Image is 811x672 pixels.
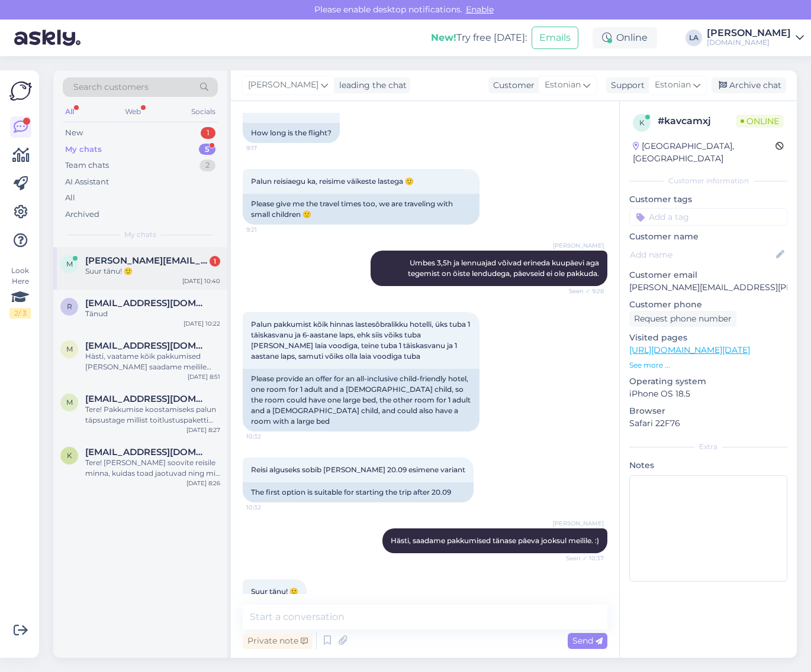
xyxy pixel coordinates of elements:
div: Private note [243,633,313,649]
div: Team chats [65,160,109,171]
div: The first option is suitable for starting the trip after 20.09 [243,482,474,502]
div: Please provide an offer for an all-inclusive child-friendly hotel, one room for 1 adult and a [DE... [243,369,479,431]
span: Seen ✓ 10:37 [559,554,604,563]
button: Emails [532,27,578,49]
span: m [66,345,73,353]
div: How long is the flight? [243,123,340,143]
span: k [639,118,645,127]
p: Notes [629,459,787,472]
span: Seen ✓ 9:28 [559,287,604,296]
span: [PERSON_NAME] [553,241,604,250]
span: Estonian [545,79,581,92]
div: Tere! Pakkumise koostamiseks palun täpsustage millist toitlustuspaketti soovite ja mis võiks olla... [85,404,220,426]
span: Reisi alguseks sobib [PERSON_NAME] 20.09 esimene variant [251,465,465,474]
div: Online [593,27,657,48]
span: Send [572,635,603,646]
span: Umbes 3,5h ja lennuajad võivad erineda kuupäevi aga tegemist on öiste lendudega, päevseid ei ole ... [408,258,601,278]
span: r [67,302,72,311]
div: All [65,192,75,204]
p: Customer phone [629,298,787,311]
div: Web [123,104,143,119]
img: Askly Logo [9,80,32,102]
div: 5 [199,144,215,155]
div: AI Assistant [65,176,109,188]
span: Suur tänu! 🙂 [251,587,298,596]
div: Archive chat [712,77,786,93]
div: Request phone number [629,311,736,327]
div: Archived [65,209,99,220]
p: Browser [629,405,787,417]
div: [DATE] 8:26 [186,479,220,488]
div: [GEOGRAPHIC_DATA], [GEOGRAPHIC_DATA] [633,140,775,165]
div: [DOMAIN_NAME] [707,38,791,47]
div: Socials [189,104,218,119]
span: Palun reisiaegu ka, reisime väikeste lastega 🙂 [251,177,414,186]
div: My chats [65,144,102,155]
div: Please give me the travel times too, we are traveling with small children 🙂 [243,194,479,225]
a: [PERSON_NAME][DOMAIN_NAME] [707,28,804,47]
p: [PERSON_NAME][EMAIL_ADDRESS][PERSON_NAME][DOMAIN_NAME] [629,281,787,294]
div: Customer information [629,176,787,186]
span: m [66,259,73,268]
div: Try free [DATE]: [431,31,527,45]
span: Search customers [73,81,149,93]
span: Palun pakkumist kõik hinnas lastesõbralikku hotelli, üks tuba 1 täiskasvanu ja 6-aastane laps, eh... [251,320,472,361]
span: [PERSON_NAME] [248,79,318,92]
p: Operating system [629,375,787,388]
span: 9:21 [246,225,291,234]
span: raudseppkerli@gmail.com [85,298,208,309]
div: Support [606,79,645,92]
p: Safari 22F76 [629,417,787,430]
div: [PERSON_NAME] [707,28,791,38]
span: 9:17 [246,144,291,152]
div: [DATE] 10:22 [184,319,220,328]
span: kaialiisroostalu89@gmail.com [85,447,208,457]
span: Hästi, saadame pakkumised tänase päeva jooksul meilile. :) [391,536,599,545]
span: [PERSON_NAME] [553,519,604,528]
div: LA [686,30,702,46]
div: All [63,104,76,119]
a: [URL][DOMAIN_NAME][DATE] [629,345,750,355]
div: [DATE] 10:40 [182,277,220,285]
span: k [67,451,72,460]
input: Add a tag [629,208,787,226]
span: 10:32 [246,503,291,512]
div: New [65,127,83,139]
p: iPhone OS 18.5 [629,388,787,400]
div: [DATE] 8:27 [186,426,220,434]
div: [DATE] 8:51 [188,372,220,381]
span: maili@raama.ee [85,340,208,351]
span: m [66,398,73,407]
div: Tänud [85,309,220,319]
span: Enable [462,4,497,15]
b: New! [431,32,456,43]
div: Tere! [PERSON_NAME] soovite reisile minna, kuidas toad jaotuvad ning mis on maksimaalne eelarve r... [85,457,220,479]
div: Customer [488,79,535,92]
div: # kavcamxj [658,114,736,128]
div: 1 [210,256,220,267]
div: leading the chat [334,79,407,92]
p: Customer name [629,231,787,243]
span: monika@samet.ee [85,255,208,266]
div: 1 [201,127,215,139]
div: Hästi, vaatame kõik pakkumised [PERSON_NAME] saadame meilile tänase päeva jooksul. :) [85,351,220,372]
div: Extra [629,441,787,452]
p: Visited pages [629,332,787,344]
div: 2 / 3 [9,308,31,319]
div: 2 [199,160,215,171]
span: My chats [124,229,156,240]
div: Suur tänu! 🙂 [85,266,220,277]
input: Add name [630,248,774,261]
p: Customer tags [629,193,787,206]
span: 10:32 [246,432,291,441]
div: Look Here [9,265,31,319]
span: Estonian [655,79,691,92]
span: maili@raama.ee [85,394,208,404]
p: Customer email [629,269,787,281]
span: Online [736,115,784,128]
p: See more ... [629,360,787,371]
